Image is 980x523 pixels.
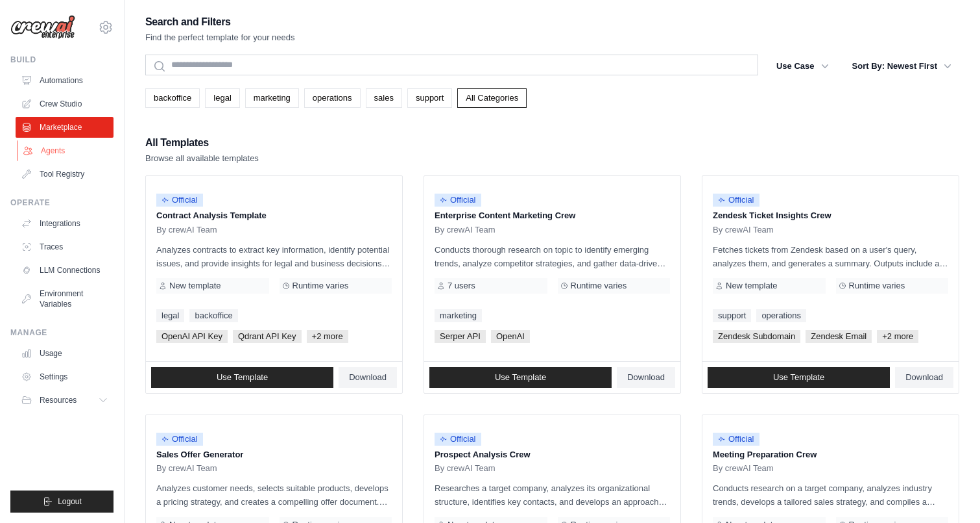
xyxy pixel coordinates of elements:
a: Download [617,367,675,388]
span: By crewAI Team [156,225,217,235]
a: Marketplace [16,117,114,138]
a: Download [339,367,397,388]
a: marketing [435,309,482,322]
a: All Categories [457,88,527,108]
span: Runtime varies [849,281,905,291]
span: 7 users [448,281,475,291]
span: By crewAI Team [435,225,496,235]
span: Use Template [773,372,824,383]
span: +2 more [307,330,348,343]
a: Automations [16,70,114,91]
a: sales [366,88,402,108]
p: Browse all available templates [145,152,259,165]
span: Use Template [217,372,268,383]
p: Researches a target company, analyzes its organizational structure, identifies key contacts, and ... [435,481,670,509]
a: Use Template [708,367,890,388]
a: Usage [16,343,114,364]
p: Enterprise Content Marketing Crew [435,209,670,222]
p: Meeting Preparation Crew [713,448,948,461]
span: By crewAI Team [713,463,774,474]
span: Official [713,433,759,446]
a: support [407,88,452,108]
a: Use Template [429,367,612,388]
h2: All Templates [145,134,259,152]
span: Resources [40,395,77,405]
span: Logout [58,496,82,507]
div: Build [10,55,114,65]
img: Logo [10,15,75,40]
span: Download [627,372,665,383]
p: Conducts research on a target company, analyzes industry trends, develops a tailored sales strate... [713,481,948,509]
button: Use Case [769,55,837,78]
div: Operate [10,198,114,208]
span: Official [435,433,481,446]
button: Sort By: Newest First [844,55,959,78]
a: marketing [245,88,299,108]
span: Official [156,194,203,207]
p: Conducts thorough research on topic to identify emerging trends, analyze competitor strategies, a... [435,243,670,270]
p: Analyzes customer needs, selects suitable products, develops a pricing strategy, and creates a co... [156,481,392,509]
p: Analyzes contracts to extract key information, identify potential issues, and provide insights fo... [156,243,392,270]
a: Tool Registry [16,164,114,185]
p: Prospect Analysis Crew [435,448,670,461]
a: support [713,309,751,322]
span: New template [726,281,777,291]
span: Official [713,194,759,207]
a: LLM Connections [16,260,114,281]
button: Logout [10,491,114,513]
p: Fetches tickets from Zendesk based on a user's query, analyzes them, and generates a summary. Out... [713,243,948,270]
span: Qdrant API Key [233,330,302,343]
a: operations [304,88,361,108]
a: Traces [16,236,114,257]
span: Official [156,433,203,446]
span: Use Template [495,372,546,383]
span: By crewAI Team [435,463,496,474]
span: Runtime varies [571,281,627,291]
span: OpenAI API Key [156,330,228,343]
span: Serper API [435,330,486,343]
span: Official [435,194,481,207]
a: Settings [16,366,114,387]
div: Manage [10,327,114,338]
span: +2 more [877,330,918,343]
p: Contract Analysis Template [156,209,392,222]
button: Resources [16,390,114,411]
a: Environment Variables [16,283,114,314]
span: New template [169,281,221,291]
a: backoffice [145,88,200,108]
a: operations [756,309,806,322]
p: Zendesk Ticket Insights Crew [713,209,948,222]
span: By crewAI Team [713,225,774,235]
span: Zendesk Email [806,330,872,343]
a: backoffice [189,309,237,322]
a: Crew Studio [16,94,114,114]
span: Runtime varies [293,281,349,291]
a: legal [205,88,239,108]
a: Agents [17,140,115,161]
a: Use Template [151,367,333,388]
span: Download [349,372,387,383]
a: legal [156,309,184,322]
p: Sales Offer Generator [156,448,392,461]
h2: Search and Filters [145,13,295,31]
p: Find the perfect template for your needs [145,31,295,44]
a: Integrations [16,213,114,234]
span: Download [905,372,943,383]
span: Zendesk Subdomain [713,330,800,343]
a: Download [895,367,953,388]
span: OpenAI [491,330,530,343]
span: By crewAI Team [156,463,217,474]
